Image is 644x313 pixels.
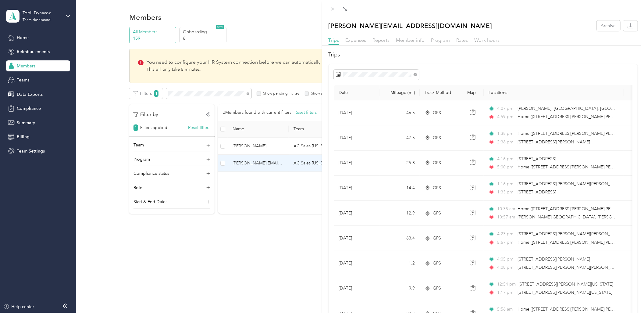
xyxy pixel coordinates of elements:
[497,231,515,237] span: 4:23 pm
[519,282,614,287] span: [STREET_ADDRESS][PERSON_NAME][US_STATE]
[379,276,420,301] td: 9.9
[484,85,624,100] th: Locations
[379,85,420,100] th: Mileage (mi)
[518,307,639,312] span: Home ([STREET_ADDRESS][PERSON_NAME][PERSON_NAME])
[497,306,515,313] span: 5:56 am
[518,257,590,262] span: [STREET_ADDRESS][PERSON_NAME]
[433,235,441,242] span: GPS
[334,251,379,276] td: [DATE]
[334,176,379,201] td: [DATE]
[379,100,420,125] td: 46.5
[518,231,624,236] span: [STREET_ADDRESS][PERSON_NAME][PERSON_NAME]
[396,37,425,43] span: Member info
[462,85,484,100] th: Map
[334,226,379,251] td: [DATE]
[334,151,379,176] td: [DATE]
[518,156,556,161] span: [STREET_ADDRESS]
[497,289,515,296] span: 1:17 pm
[433,210,441,217] span: GPS
[475,37,500,43] span: Work hours
[518,206,639,211] span: Home ([STREET_ADDRESS][PERSON_NAME][PERSON_NAME])
[373,37,390,43] span: Reports
[497,214,515,221] span: 10:57 am
[497,164,515,171] span: 5:00 pm
[497,156,515,162] span: 4:16 pm
[329,51,638,59] h2: Trips
[518,164,639,170] span: Home ([STREET_ADDRESS][PERSON_NAME][PERSON_NAME])
[518,189,556,195] span: [STREET_ADDRESS]
[329,37,339,43] span: Trips
[497,239,515,246] span: 5:57 pm
[497,113,515,120] span: 4:59 pm
[346,37,366,43] span: Expenses
[497,181,515,187] span: 1:16 pm
[497,281,516,288] span: 12:54 pm
[497,189,515,196] span: 1:33 pm
[334,125,379,150] td: [DATE]
[497,139,515,146] span: 2:36 pm
[518,139,590,145] span: [STREET_ADDRESS][PERSON_NAME]
[334,100,379,125] td: [DATE]
[518,114,639,119] span: Home ([STREET_ADDRESS][PERSON_NAME][PERSON_NAME])
[379,176,420,201] td: 14.4
[334,276,379,301] td: [DATE]
[597,20,620,31] button: Archive
[431,37,450,43] span: Program
[433,260,441,267] span: GPS
[433,110,441,116] span: GPS
[457,37,468,43] span: Rates
[433,135,441,141] span: GPS
[497,256,515,263] span: 4:05 pm
[420,85,462,100] th: Track Method
[379,251,420,276] td: 1.2
[379,226,420,251] td: 63.4
[497,105,515,112] span: 4:07 pm
[518,265,624,270] span: [STREET_ADDRESS][PERSON_NAME][PERSON_NAME]
[379,151,420,176] td: 25.8
[334,201,379,226] td: [DATE]
[433,285,441,292] span: GPS
[334,85,379,100] th: Date
[497,206,515,212] span: 10:35 am
[379,125,420,150] td: 47.5
[433,160,441,166] span: GPS
[329,20,492,31] p: [PERSON_NAME][EMAIL_ADDRESS][DOMAIN_NAME]
[497,264,515,271] span: 4:08 pm
[518,290,612,295] span: [STREET_ADDRESS][PERSON_NAME][US_STATE]
[518,106,644,111] span: [PERSON_NAME], [GEOGRAPHIC_DATA], [GEOGRAPHIC_DATA]
[518,240,639,245] span: Home ([STREET_ADDRESS][PERSON_NAME][PERSON_NAME])
[379,201,420,226] td: 12.9
[433,185,441,191] span: GPS
[518,131,639,136] span: Home ([STREET_ADDRESS][PERSON_NAME][PERSON_NAME])
[610,279,644,313] iframe: Everlance-gr Chat Button Frame
[497,130,515,137] span: 1:35 pm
